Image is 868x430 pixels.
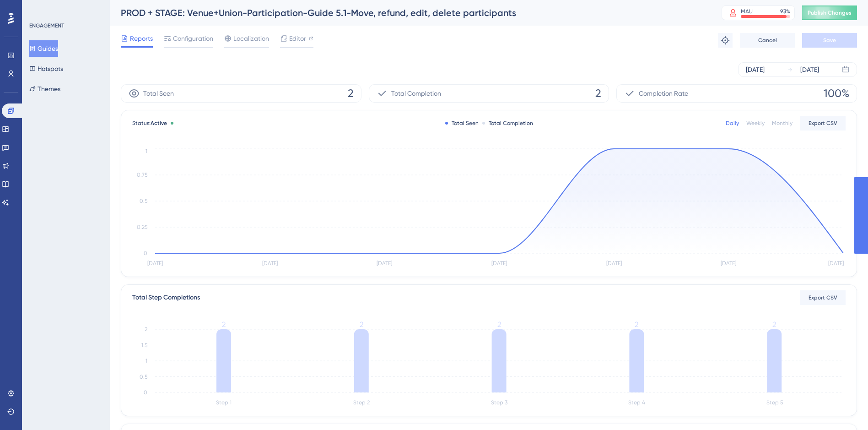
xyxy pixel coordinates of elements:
[830,394,857,421] iframe: UserGuiding AI Assistant Launcher
[606,260,622,267] tspan: [DATE]
[635,320,638,329] tspan: 2
[740,33,795,48] button: Cancel
[130,33,153,44] span: Reports
[140,198,147,204] tspan: 0.5
[491,399,507,406] tspan: Step 3
[445,120,479,127] div: Total Seen
[726,120,739,127] div: Daily
[802,33,857,48] button: Save
[29,22,64,29] div: ENGAGEMENT
[146,148,147,154] tspan: 1
[828,260,844,267] tspan: [DATE]
[353,399,370,406] tspan: Step 2
[222,320,226,329] tspan: 2
[173,33,213,44] span: Configuration
[780,8,790,15] div: 93 %
[809,294,837,301] span: Export CSV
[800,64,819,75] div: [DATE]
[144,389,147,396] tspan: 0
[360,320,363,329] tspan: 2
[639,88,688,99] span: Completion Rate
[491,260,507,267] tspan: [DATE]
[808,9,852,16] span: Publish Changes
[758,37,777,44] span: Cancel
[147,260,163,267] tspan: [DATE]
[145,326,147,332] tspan: 2
[233,33,269,44] span: Localization
[132,292,200,303] div: Total Step Completions
[143,88,174,99] span: Total Seen
[377,260,392,267] tspan: [DATE]
[146,358,147,364] tspan: 1
[137,172,147,178] tspan: 0.75
[391,88,441,99] span: Total Completion
[802,5,857,20] button: Publish Changes
[741,8,753,15] div: MAU
[262,260,278,267] tspan: [DATE]
[746,64,765,75] div: [DATE]
[29,40,58,57] button: Guides
[121,6,699,19] div: PROD + STAGE: Venue+Union-Participation-Guide 5.1-Move, refund, edit, delete participants
[823,37,836,44] span: Save
[289,33,306,44] span: Editor
[628,399,645,406] tspan: Step 4
[140,374,147,380] tspan: 0.5
[766,399,783,406] tspan: Step 5
[482,120,533,127] div: Total Completion
[772,320,776,329] tspan: 2
[151,120,167,126] span: Active
[348,86,354,101] span: 2
[497,320,501,329] tspan: 2
[772,120,793,127] div: Monthly
[29,60,63,77] button: Hotspots
[721,260,736,267] tspan: [DATE]
[137,224,147,230] tspan: 0.25
[216,399,232,406] tspan: Step 1
[141,342,147,348] tspan: 1.5
[800,116,846,131] button: Export CSV
[595,86,601,101] span: 2
[800,290,846,305] button: Export CSV
[29,81,60,97] button: Themes
[809,120,837,127] span: Export CSV
[824,86,849,101] span: 100%
[144,250,147,256] tspan: 0
[132,120,167,127] span: Status:
[746,120,765,127] div: Weekly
